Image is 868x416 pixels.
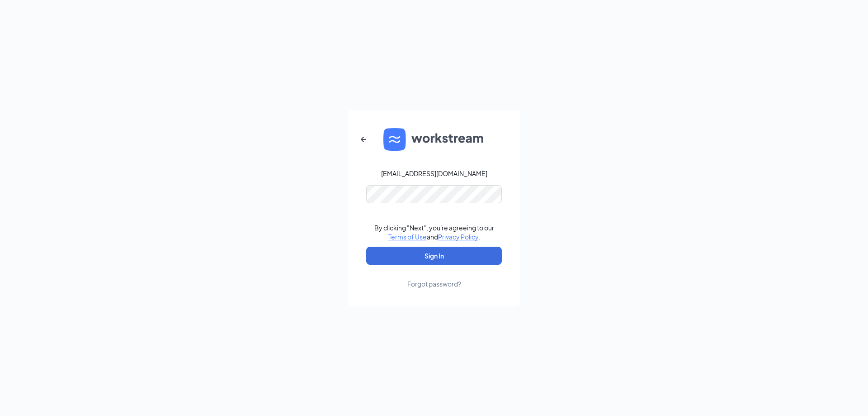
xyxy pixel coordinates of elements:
[353,129,374,150] button: ArrowLeftNew
[374,223,494,241] div: By clicking "Next", you're agreeing to our and .
[366,247,502,265] button: Sign In
[358,134,369,145] svg: ArrowLeftNew
[388,233,427,241] a: Terms of Use
[381,169,487,178] div: [EMAIL_ADDRESS][DOMAIN_NAME]
[383,128,485,151] img: WS logo and Workstream text
[407,279,461,288] div: Forgot password?
[407,265,461,288] a: Forgot password?
[438,233,478,241] a: Privacy Policy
